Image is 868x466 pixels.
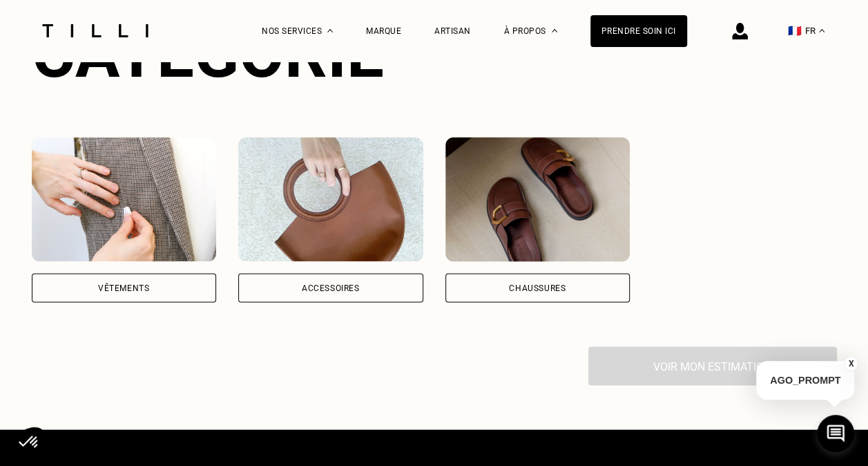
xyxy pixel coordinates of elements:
a: Marque [366,26,401,36]
img: Logo du service de couturière Tilli [37,24,153,37]
img: Chaussures [445,137,630,261]
div: Accessoires [302,283,360,292]
img: Vêtements [32,137,217,261]
button: X [844,356,858,371]
div: Vêtements [98,283,149,292]
p: AGO_PROMPT [756,361,854,400]
img: icône connexion [732,23,748,39]
img: Menu déroulant à propos [552,29,557,32]
a: Prendre soin ici [590,15,687,47]
img: menu déroulant [819,29,824,32]
img: Accessoires [238,137,423,261]
a: Artisan [434,26,471,36]
span: 🇫🇷 [788,24,802,37]
div: Chaussures [509,283,566,292]
img: Menu déroulant [327,29,333,32]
